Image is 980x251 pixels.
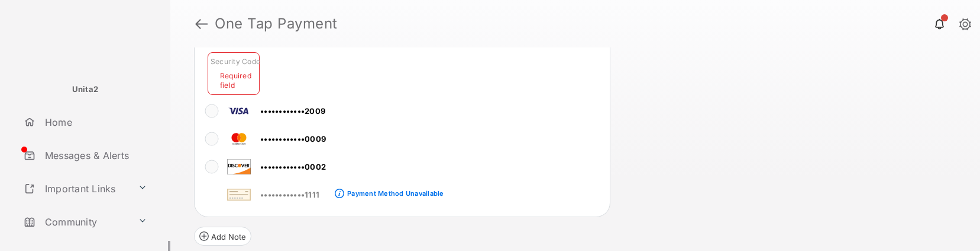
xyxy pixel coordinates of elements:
[19,208,133,236] a: Community
[260,134,326,144] span: ••••••••••••0009
[19,174,133,203] a: Important Links
[260,190,319,199] span: ••••••••••••1111
[19,108,170,136] a: Home
[215,17,338,31] strong: One Tap Payment
[19,141,170,170] a: Messages & Alerts
[260,106,325,116] span: ••••••••••••2009
[347,189,444,198] div: Payment Method Unavailable
[344,180,444,200] a: Payment Method Unavailable
[260,162,326,171] span: ••••••••••••0002
[194,227,251,246] button: Add Note
[72,84,99,96] p: Unita2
